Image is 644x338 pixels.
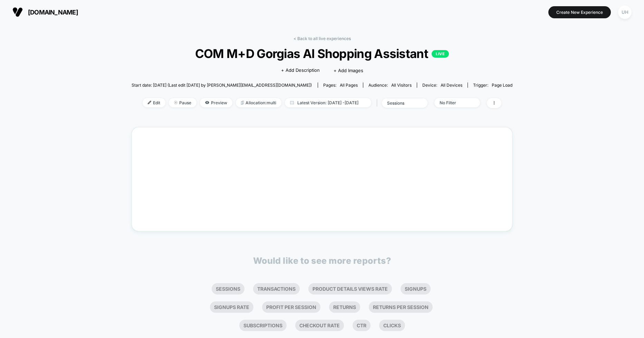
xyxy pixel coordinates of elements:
[387,100,415,106] div: sessions
[417,83,468,88] span: Device:
[253,255,391,266] p: Would like to see more reports?
[28,9,78,16] span: [DOMAIN_NAME]
[492,83,512,88] span: Page Load
[369,301,433,313] li: Returns Per Session
[143,98,165,107] span: Edit
[12,7,23,17] img: Visually logo
[323,83,358,88] div: Pages:
[440,100,467,105] div: No Filter
[294,36,351,41] a: < Back to all live experiences
[253,283,300,294] li: Transactions
[290,101,294,104] img: calendar
[353,320,371,331] li: Ctr
[210,301,253,313] li: Signups Rate
[281,67,320,74] span: + Add Description
[200,98,232,107] span: Preview
[295,320,344,331] li: Checkout Rate
[169,98,196,107] span: Pause
[151,46,493,61] span: COM M+D Gorgias AI Shopping Assistant
[236,98,281,107] span: Allocation: multi
[441,83,462,88] span: all devices
[148,101,151,104] img: edit
[241,101,244,105] img: rebalance
[334,68,363,73] span: + Add Images
[308,283,392,294] li: Product Details Views Rate
[329,301,360,313] li: Returns
[262,301,320,313] li: Profit Per Session
[432,50,449,58] p: LIVE
[375,98,382,108] span: |
[548,6,611,18] button: Create New Experience
[391,83,412,88] span: All Visitors
[368,83,412,88] div: Audience:
[212,283,244,294] li: Sessions
[401,283,431,294] li: Signups
[10,7,80,18] button: [DOMAIN_NAME]
[132,83,312,88] span: Start date: [DATE] (Last edit [DATE] by [PERSON_NAME][EMAIL_ADDRESS][DOMAIN_NAME])
[239,320,287,331] li: Subscriptions
[285,98,371,107] span: Latest Version: [DATE] - [DATE]
[174,101,177,104] img: end
[618,6,632,19] div: UH
[379,320,405,331] li: Clicks
[473,83,512,88] div: Trigger:
[340,83,358,88] span: all pages
[616,5,634,19] button: UH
